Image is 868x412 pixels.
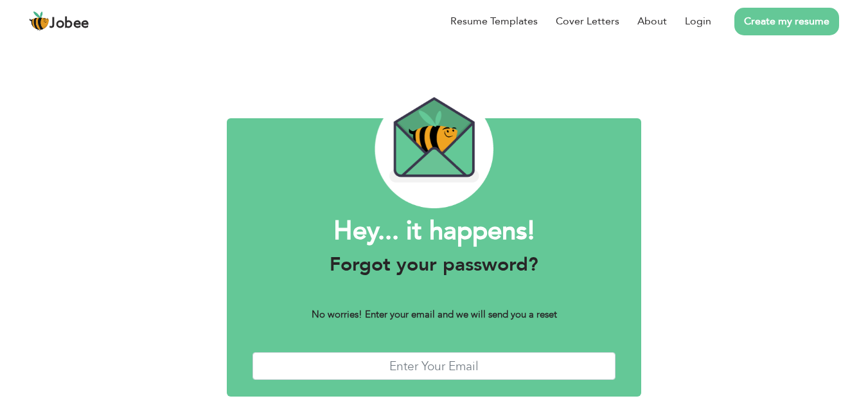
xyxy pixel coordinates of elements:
h3: Forgot your password? [252,253,616,276]
h1: Hey... it happens! [252,215,616,248]
a: Jobee [29,11,89,31]
span: Jobee [49,17,89,31]
a: Cover Letters [556,13,619,29]
input: Enter Your Email [252,352,616,380]
a: Login [685,13,711,29]
b: No worries! Enter your email and we will send you a reset [312,308,557,321]
img: jobee.io [29,11,49,31]
a: Resume Templates [450,13,538,29]
img: envelope_bee.png [375,90,493,208]
a: About [637,13,667,29]
a: Create my resume [734,8,839,35]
